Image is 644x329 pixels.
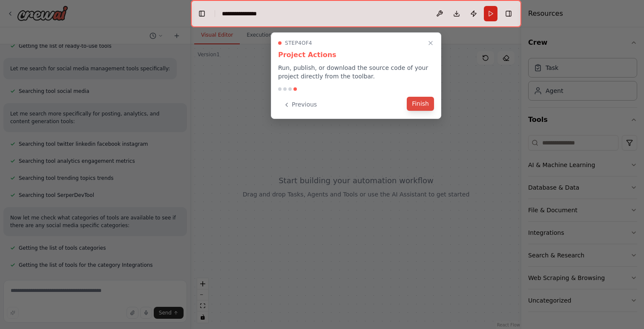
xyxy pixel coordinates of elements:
button: Finish [407,97,434,111]
button: Hide left sidebar [196,8,208,20]
p: Run, publish, or download the source code of your project directly from the toolbar. [278,63,434,81]
span: Step 4 of 4 [285,40,312,46]
button: Close walkthrough [425,38,436,48]
button: Previous [278,98,322,112]
h3: Project Actions [278,50,434,60]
